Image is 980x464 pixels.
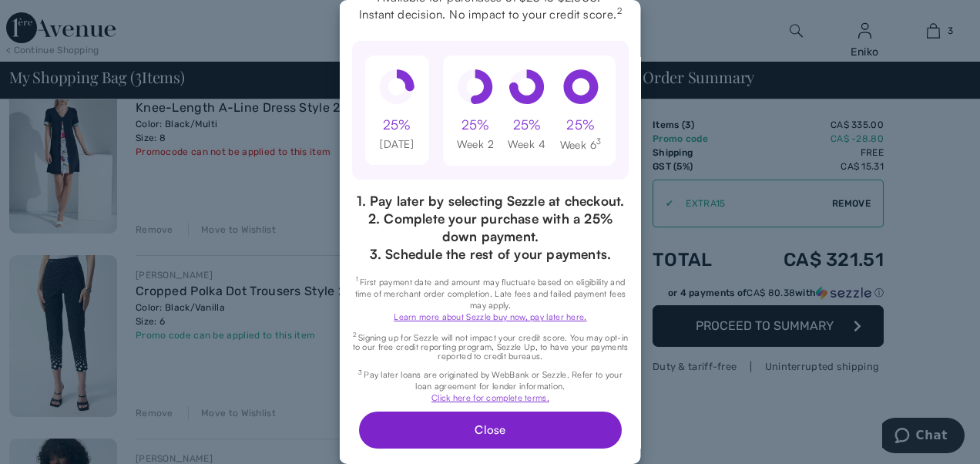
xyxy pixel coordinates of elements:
[394,311,586,322] a: Learn more about Sezzle buy now, pay later here.
[357,369,622,392] span: Pay later loans are originated by WebBank or Sezzle. Refer to your loan agreement for lender info...
[512,116,541,134] div: 25%
[352,245,629,263] p: 3. Schedule the rest of your payments.
[379,69,414,109] div: pie at 25%
[354,277,625,311] span: First payment date and amount may fluctuate based on eligibility and time of merchant order compl...
[355,275,359,283] sup: 1
[358,412,621,449] button: Close
[352,5,629,22] span: Instant decision. No impact to your credit score.
[431,392,549,403] a: Click here for complete terms.
[596,136,601,146] sup: 3
[380,136,414,152] div: [DATE]
[352,192,629,210] p: 1. Pay later by selecting Sezzle at checkout.
[458,69,493,109] div: pie at 50%
[357,368,363,376] sup: 3
[508,136,545,152] div: Week 4
[566,116,595,134] div: 25%
[616,5,621,16] sup: 2
[562,69,598,109] div: pie at 100%
[34,11,65,25] span: Chat
[382,116,411,134] div: 25%
[352,210,629,245] p: 2. Complete your purchase with a 25% down payment.
[352,331,629,361] p: Signing up for Sezzle will not impact your credit score. You may opt-in to our free credit report...
[559,136,601,152] div: Week 6
[352,331,357,338] sup: 2
[461,116,489,134] div: 25%
[508,69,544,109] div: pie at 75%
[457,136,494,152] div: Week 2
